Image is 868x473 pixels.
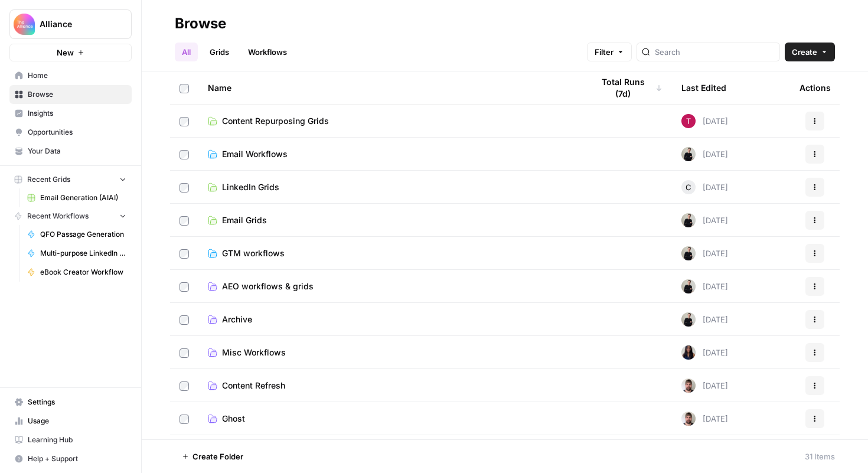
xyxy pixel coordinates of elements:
span: Create [792,46,817,58]
img: rzyuksnmva7rad5cmpd7k6b2ndco [681,147,696,161]
img: rox323kbkgutb4wcij4krxobkpon [681,345,696,360]
span: Learning Hub [28,435,126,445]
input: Search [655,46,775,58]
div: Browse [175,14,226,33]
img: rzyuksnmva7rad5cmpd7k6b2ndco [681,213,696,227]
span: Content Refresh [222,380,285,392]
a: Content Repurposing Grids [208,115,574,127]
div: Total Runs (7d) [593,71,663,104]
a: QFO Passage Generation [22,225,132,244]
span: AEO workflows & grids [222,280,314,292]
div: [DATE] [681,279,728,293]
span: Ghost [222,413,245,425]
span: Multi-purpose LinkedIn Workflow [40,248,126,259]
span: eBook Creator Workflow [40,267,126,278]
img: 9ucy7zvi246h5jy943jx4fqk49j8 [681,412,696,426]
span: Opportunities [28,127,126,138]
div: Name [208,71,574,104]
div: [DATE] [681,345,728,360]
span: Email Workflows [222,148,288,160]
button: Recent Workflows [9,207,132,225]
a: Insights [9,104,132,123]
a: eBook Creator Workflow [22,263,132,282]
img: 9ucy7zvi246h5jy943jx4fqk49j8 [681,379,696,393]
a: Grids [203,43,236,61]
a: Settings [9,393,132,412]
button: Workspace: Alliance [9,9,132,39]
a: Browse [9,85,132,104]
a: Learning Hub [9,430,132,449]
div: [DATE] [681,312,728,327]
span: Your Data [28,146,126,156]
button: Help + Support [9,449,132,468]
div: [DATE] [681,114,728,128]
a: Usage [9,412,132,430]
img: rzyuksnmva7rad5cmpd7k6b2ndco [681,246,696,260]
button: Filter [587,43,632,61]
a: Your Data [9,142,132,161]
a: LinkedIn Grids [208,181,574,193]
a: Email Generation (AIAI) [22,188,132,207]
div: [DATE] [681,379,728,393]
span: New [57,47,74,58]
span: GTM workflows [222,247,285,259]
span: Recent Workflows [27,211,89,221]
span: Browse [28,89,126,100]
span: Insights [28,108,126,119]
div: [DATE] [681,213,728,227]
a: Misc Workflows [208,347,574,358]
a: Email Workflows [208,148,574,160]
img: dlzs0jrhnnjq7lmdizz9fbkpsjjw [681,114,696,128]
span: Filter [595,46,614,58]
a: Opportunities [9,123,132,142]
div: Actions [800,71,831,104]
div: 31 Items [805,451,835,462]
span: QFO Passage Generation [40,229,126,240]
a: Archive [208,314,574,325]
a: All [175,43,198,61]
img: rzyuksnmva7rad5cmpd7k6b2ndco [681,279,696,293]
a: Email Grids [208,214,574,226]
div: [DATE] [681,180,728,194]
a: Workflows [241,43,294,61]
span: Archive [222,314,252,325]
span: Create Folder [192,451,243,462]
button: Recent Grids [9,171,132,188]
a: Multi-purpose LinkedIn Workflow [22,244,132,263]
span: Usage [28,416,126,426]
button: Create Folder [175,447,250,466]
div: [DATE] [681,246,728,260]
a: AEO workflows & grids [208,280,574,292]
span: Alliance [40,18,111,30]
div: Last Edited [681,71,726,104]
div: [DATE] [681,412,728,426]
span: Settings [28,397,126,407]
span: Email Generation (AIAI) [40,193,126,203]
span: Help + Support [28,454,126,464]
button: Create [785,43,835,61]
span: Content Repurposing Grids [222,115,329,127]
span: Misc Workflows [222,347,286,358]
span: Recent Grids [27,174,70,185]
span: Home [28,70,126,81]
button: New [9,44,132,61]
a: GTM workflows [208,247,574,259]
span: C [686,181,691,193]
span: Email Grids [222,214,267,226]
img: rzyuksnmva7rad5cmpd7k6b2ndco [681,312,696,327]
a: Ghost [208,413,574,425]
a: Home [9,66,132,85]
div: [DATE] [681,147,728,161]
span: LinkedIn Grids [222,181,279,193]
a: Content Refresh [208,380,574,392]
img: Alliance Logo [14,14,35,35]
